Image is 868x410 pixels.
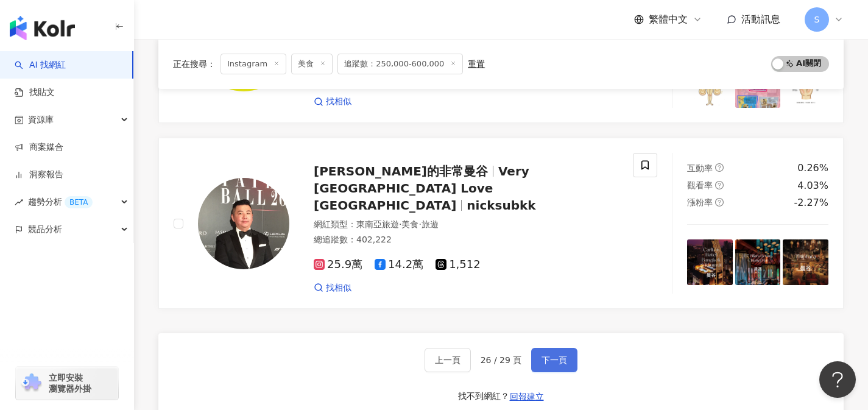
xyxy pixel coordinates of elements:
span: 美食 [401,219,418,229]
img: post-image [783,239,828,285]
span: 旅遊 [422,219,439,229]
span: 找相似 [326,282,351,294]
button: 下一頁 [531,348,577,372]
img: KOL Avatar [198,178,289,269]
span: nicksubkk [467,198,535,213]
span: · [399,219,401,229]
span: 趨勢分析 [28,188,93,216]
span: S [814,13,820,26]
div: 重置 [468,59,485,69]
span: Instagram [221,54,286,74]
span: 資源庫 [28,106,54,133]
a: searchAI 找網紅 [15,59,66,71]
span: 追蹤數：250,000-600,000 [337,54,463,74]
div: 4.03% [797,179,828,193]
div: -2.27% [794,196,828,210]
div: 總追蹤數 ： 402,222 [314,234,618,246]
button: 上一頁 [425,348,471,372]
span: 繁體中文 [649,13,688,26]
span: Very [GEOGRAPHIC_DATA] Love [GEOGRAPHIC_DATA] [314,164,529,213]
img: post-image [687,239,733,285]
div: 找不到網紅？ [458,391,509,403]
span: 立即安裝 瀏覽器外掛 [49,372,91,394]
span: 觀看率 [687,180,713,190]
span: 漲粉率 [687,197,713,207]
iframe: Help Scout Beacon - Open [819,361,856,398]
a: KOL Avatar[PERSON_NAME]的非常曼谷Very [GEOGRAPHIC_DATA] Love [GEOGRAPHIC_DATA]nicksubkk網紅類型：東南亞旅遊·美食·旅... [158,138,844,309]
span: 26 / 29 頁 [481,355,522,365]
img: post-image [735,239,781,285]
span: 回報建立 [510,392,544,401]
img: chrome extension [19,373,43,393]
span: 14.2萬 [375,258,423,271]
button: 回報建立 [509,387,545,406]
img: logo [10,16,75,40]
a: 商案媒合 [15,141,63,154]
span: 正在搜尋 ： [173,59,216,69]
span: 1,512 [436,258,481,271]
span: [PERSON_NAME]的非常曼谷 [314,164,488,178]
span: 東南亞旅遊 [356,219,399,229]
span: 互動率 [687,163,713,173]
span: 上一頁 [435,355,460,365]
span: 25.9萬 [314,258,362,271]
a: chrome extension立即安裝 瀏覽器外掛 [16,367,118,400]
span: 找相似 [326,96,351,108]
a: 洞察報告 [15,169,63,181]
div: 網紅類型 ： [314,219,618,231]
a: 找貼文 [15,87,55,99]
span: question-circle [715,181,724,189]
span: 競品分析 [28,216,62,243]
span: question-circle [715,163,724,172]
span: rise [15,198,23,207]
div: 0.26% [797,161,828,175]
span: question-circle [715,198,724,207]
span: · [418,219,421,229]
div: BETA [65,196,93,208]
a: 找相似 [314,96,351,108]
a: 找相似 [314,282,351,294]
span: 活動訊息 [741,13,780,25]
span: 下一頁 [542,355,567,365]
span: 美食 [291,54,333,74]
